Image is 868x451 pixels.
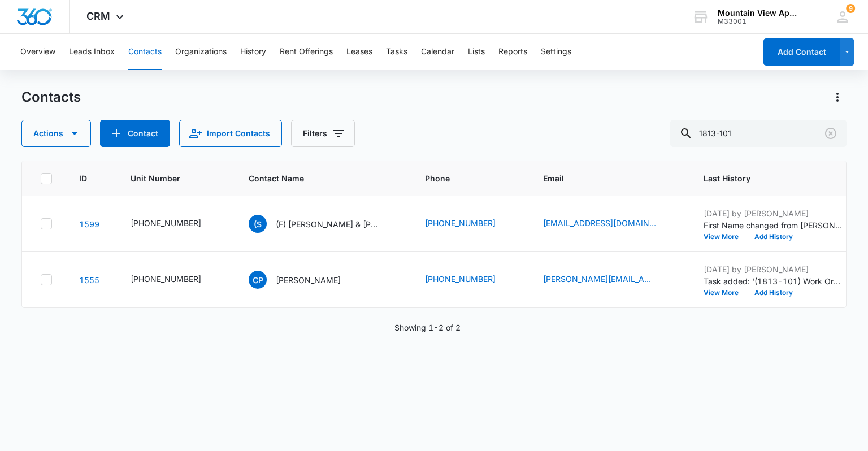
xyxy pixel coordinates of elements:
[543,273,656,285] a: [PERSON_NAME][EMAIL_ADDRESS][DOMAIN_NAME]
[704,172,828,184] span: Last History
[747,233,801,240] button: Add History
[346,34,372,70] button: Leases
[763,38,840,66] button: Add Contact
[541,34,571,70] button: Settings
[175,34,227,70] button: Organizations
[291,120,355,147] button: Filters
[86,10,110,22] span: CRM
[240,34,266,70] button: History
[425,273,496,285] a: [PHONE_NUMBER]
[276,218,377,230] p: (F) [PERSON_NAME] & [PERSON_NAME]
[79,219,99,229] a: Navigate to contact details page for (F) Seth Fretwell & Grace Fischer
[179,120,282,147] button: Import Contacts
[704,233,747,240] button: View More
[21,120,91,147] button: Actions
[468,34,485,70] button: Lists
[386,34,407,70] button: Tasks
[249,215,398,233] div: Contact Name - (F) Seth Fretwell & Grace Fischer - Select to Edit Field
[79,275,99,285] a: Navigate to contact details page for Carol Putnam
[421,34,454,70] button: Calendar
[21,89,81,106] h1: Contacts
[846,4,855,13] span: 9
[543,172,660,184] span: Email
[79,172,87,184] span: ID
[425,217,496,229] a: [PHONE_NUMBER]
[543,217,656,229] a: [EMAIL_ADDRESS][DOMAIN_NAME]
[249,271,267,289] span: CP
[718,8,800,18] div: account name
[704,207,845,219] p: [DATE] by [PERSON_NAME]
[20,34,55,70] button: Overview
[131,172,222,184] span: Unit Number
[131,217,222,231] div: Unit Number - 545-1817-101 - Select to Edit Field
[131,273,201,285] div: [PHONE_NUMBER]
[69,34,115,70] button: Leads Inbox
[704,275,845,287] p: Task added: '(1813-101) Work Order '
[498,34,527,70] button: Reports
[822,124,840,142] button: Clear
[718,18,800,25] div: account id
[704,289,747,296] button: View More
[249,172,381,184] span: Contact Name
[425,217,516,231] div: Phone - (970) 232-0075 - Select to Edit Field
[747,289,801,296] button: Add History
[543,273,676,287] div: Email - carol.putnam15@gmail.com - Select to Edit Field
[100,120,170,147] button: Add Contact
[704,263,845,275] p: [DATE] by [PERSON_NAME]
[846,4,855,13] div: notifications count
[128,34,162,70] button: Contacts
[131,273,222,287] div: Unit Number - 545-1813-101 - Select to Edit Field
[131,217,201,229] div: [PHONE_NUMBER]
[276,274,341,286] p: [PERSON_NAME]
[394,322,461,333] p: Showing 1-2 of 2
[280,34,333,70] button: Rent Offerings
[704,219,845,231] p: First Name changed from [PERSON_NAME] to ([PERSON_NAME].
[670,120,847,147] input: Search Contacts
[425,172,500,184] span: Phone
[249,271,361,289] div: Contact Name - Carol Putnam - Select to Edit Field
[249,215,267,233] span: (S
[425,273,516,287] div: Phone - (970) 573-9013 - Select to Edit Field
[543,217,676,231] div: Email - sfretwell04@gmail.com - Select to Edit Field
[828,88,847,106] button: Actions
